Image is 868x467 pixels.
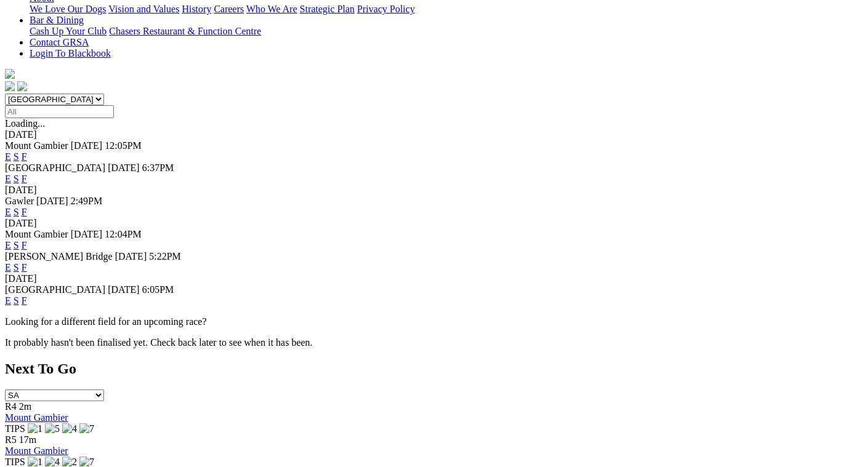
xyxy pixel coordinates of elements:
[108,284,140,295] span: [DATE]
[115,251,147,261] span: [DATE]
[79,423,94,434] img: 7
[5,229,68,239] span: Mount Gambier
[14,207,19,217] a: S
[22,240,27,250] a: F
[14,262,19,273] a: S
[5,361,863,377] h2: Next To Go
[30,26,863,37] div: Bar & Dining
[62,423,77,434] img: 4
[22,207,27,217] a: F
[28,423,42,434] img: 1
[5,196,34,206] span: Gawler
[5,457,25,467] span: TIPS
[5,240,11,250] a: E
[5,129,863,140] div: [DATE]
[30,4,863,15] div: About
[5,295,11,306] a: E
[14,240,19,250] a: S
[5,316,863,327] p: Looking for a different field for an upcoming race?
[45,423,60,434] img: 5
[5,207,11,217] a: E
[22,262,27,273] a: F
[14,151,19,162] a: S
[149,251,181,261] span: 5:22PM
[109,26,261,36] a: Chasers Restaurant & Function Centre
[17,81,27,91] img: twitter.svg
[357,4,415,14] a: Privacy Policy
[71,140,103,151] span: [DATE]
[5,162,105,173] span: [GEOGRAPHIC_DATA]
[105,229,142,239] span: 12:04PM
[71,196,103,206] span: 2:49PM
[30,4,106,14] a: We Love Our Dogs
[5,151,11,162] a: E
[5,174,11,184] a: E
[5,445,68,456] a: Mount Gambier
[5,412,68,423] a: Mount Gambier
[5,423,25,434] span: TIPS
[5,273,863,284] div: [DATE]
[5,140,68,151] span: Mount Gambier
[22,295,27,306] a: F
[182,4,211,14] a: History
[5,284,105,295] span: [GEOGRAPHIC_DATA]
[246,4,297,14] a: Who We Are
[36,196,68,206] span: [DATE]
[5,337,313,348] partial: It probably hasn't been finalised yet. Check back later to see when it has been.
[5,118,45,129] span: Loading...
[5,401,17,412] span: R4
[5,262,11,273] a: E
[30,26,106,36] a: Cash Up Your Club
[22,151,27,162] a: F
[14,295,19,306] a: S
[5,218,863,229] div: [DATE]
[30,37,89,47] a: Contact GRSA
[108,162,140,173] span: [DATE]
[142,162,174,173] span: 6:37PM
[14,174,19,184] a: S
[19,434,36,445] span: 17m
[5,434,17,445] span: R5
[5,69,15,79] img: logo-grsa-white.png
[5,105,114,118] input: Select date
[5,185,863,196] div: [DATE]
[30,48,111,58] a: Login To Blackbook
[71,229,103,239] span: [DATE]
[105,140,142,151] span: 12:05PM
[19,401,31,412] span: 2m
[30,15,84,25] a: Bar & Dining
[214,4,244,14] a: Careers
[5,81,15,91] img: facebook.svg
[108,4,179,14] a: Vision and Values
[142,284,174,295] span: 6:05PM
[22,174,27,184] a: F
[300,4,355,14] a: Strategic Plan
[5,251,113,261] span: [PERSON_NAME] Bridge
